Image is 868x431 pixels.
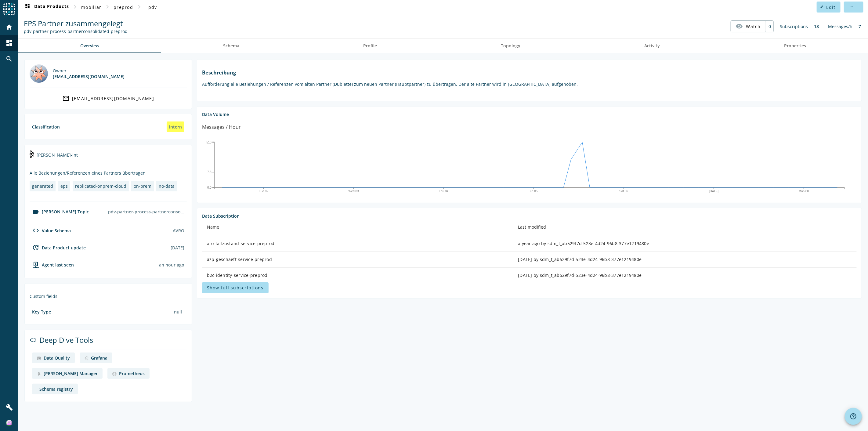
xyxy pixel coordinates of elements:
mat-icon: code [32,227,39,234]
img: deep dive image [85,356,89,360]
mat-icon: search [5,55,13,63]
div: eps [60,183,68,189]
td: [DATE] by sdm_t_ab529f7d-523e-4d24-96b8-377e1219480e [513,252,857,268]
img: deep dive image [37,356,41,360]
div: Data Quality [44,355,70,361]
div: 0 [766,21,773,32]
button: preprod [111,2,136,13]
span: preprod [114,4,133,10]
div: Prometheus [119,371,145,376]
div: azp-geschaeft-service-preprod [207,256,508,263]
th: Last modified [513,219,857,236]
div: Deep Dive Tools [30,335,187,350]
div: b2c-identity-service-preprod [207,272,508,278]
text: 0.0 [207,186,212,189]
a: deep dive imageData Quality [32,353,75,363]
div: Custom fields [30,293,187,299]
text: Sat 06 [619,190,628,193]
mat-icon: dashboard [5,39,13,47]
a: [EMAIL_ADDRESS][DOMAIN_NAME] [30,93,187,104]
div: 7 [855,20,864,32]
button: pdv [143,2,162,13]
button: Edit [817,2,841,13]
div: null [172,306,184,317]
div: Alle Beziehungen/Referenzen eines Partners übertragen [30,170,187,176]
div: [EMAIL_ADDRESS][DOMAIN_NAME] [53,74,125,79]
td: [DATE] by sdm_t_ab529f7d-523e-4d24-96b8-377e1219480e [513,268,857,284]
div: Data Subscription [202,213,857,219]
img: spoud-logo.svg [3,3,15,15]
span: Schema [223,44,239,48]
button: mobiliar [79,2,104,13]
div: [PERSON_NAME] Manager [44,371,98,376]
mat-icon: update [32,244,39,251]
div: Messages / Hour [202,123,241,131]
mat-icon: home [5,24,13,31]
text: Mon 08 [799,190,809,193]
span: Topology [501,44,521,48]
mat-icon: chevron_right [71,3,79,10]
mat-icon: label [32,208,39,215]
text: Wed 03 [348,190,359,193]
div: Classification [32,124,60,130]
mat-icon: build [5,404,13,411]
span: Watch [746,21,761,32]
mat-icon: more_horiz [850,5,853,9]
div: intern [167,121,184,132]
div: agent-env-preprod [30,261,74,268]
text: Tue 02 [259,190,268,193]
div: aro-fallzustand-service-preprod [207,241,508,247]
a: deep dive image[PERSON_NAME] Manager [32,368,103,379]
a: deep dive imageSchema registry [32,384,78,394]
span: EPS Partner zusammengelegt [24,18,123,28]
span: Overview [80,44,99,48]
mat-icon: help_outline [850,413,857,420]
div: Subscriptions [777,20,811,32]
mat-icon: mail_outline [62,95,70,102]
div: Owner [53,68,125,74]
div: [DATE] [171,245,184,251]
text: 510 [206,140,212,144]
div: Schema registry [39,386,73,392]
text: 7.3 [207,170,212,174]
div: pdv-partner-process-partnerconsolidated-preprod [106,206,187,217]
th: Name [202,219,513,236]
div: [EMAIL_ADDRESS][DOMAIN_NAME] [72,96,154,101]
text: Fri 05 [530,190,538,193]
div: 18 [811,20,822,32]
mat-icon: visibility [736,23,743,30]
div: Key Type [32,309,51,315]
a: deep dive imagePrometheus [107,368,150,379]
button: Data Products [21,2,71,13]
p: Aufforderung alle Beziehungen / Referenzen vom alten Partner (Dublette) zum neuen Partner (Hauptp... [202,81,857,87]
mat-icon: chevron_right [136,3,143,10]
span: Properties [784,44,806,48]
div: replicated-onprem-cloud [75,183,126,189]
div: Data Volume [202,111,857,117]
span: Data Products [24,3,69,11]
div: Grafana [91,355,107,361]
span: Activity [645,44,660,48]
img: deep dive image [37,372,41,376]
img: mbx_301094@mobi.ch [30,64,48,83]
div: no-data [159,183,175,189]
div: Agents typically reports every 15min to 1h [159,262,184,268]
img: ce950ecd0e1bab489e5942bdff878568 [6,420,12,426]
text: Thu 04 [439,190,449,193]
mat-icon: chevron_right [104,3,111,10]
img: kafka-int [30,150,34,158]
div: on-prem [134,183,151,189]
div: Kafka Topic: pdv-partner-process-partnerconsolidated-preprod [24,28,128,34]
img: deep dive image [112,372,117,376]
mat-icon: link [30,336,37,344]
mat-icon: dashboard [24,3,31,11]
div: [PERSON_NAME]-int [30,150,187,165]
div: AVRO [173,228,184,234]
div: Data Product update [30,244,86,251]
button: Watch [731,21,766,32]
span: Profile [363,44,377,48]
div: [PERSON_NAME] Topic [30,208,89,215]
div: Value Schema [30,227,71,234]
div: generated [32,183,53,189]
h1: Beschreibung [202,69,857,76]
